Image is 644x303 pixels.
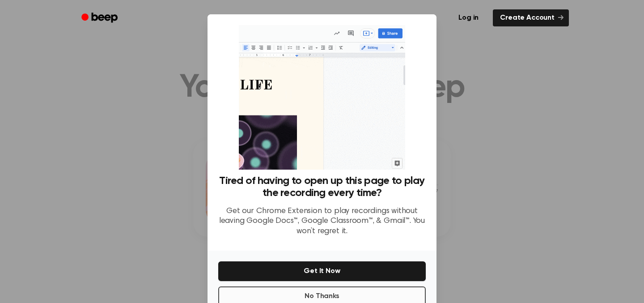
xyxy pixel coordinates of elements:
a: Beep [75,9,126,27]
p: Get our Chrome Extension to play recordings without leaving Google Docs™, Google Classroom™, & Gm... [218,206,426,237]
a: Log in [449,8,487,28]
img: Beep extension in action [239,25,405,170]
button: Get It Now [218,261,426,281]
h3: Tired of having to open up this page to play the recording every time? [218,175,426,199]
a: Create Account [493,9,569,26]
